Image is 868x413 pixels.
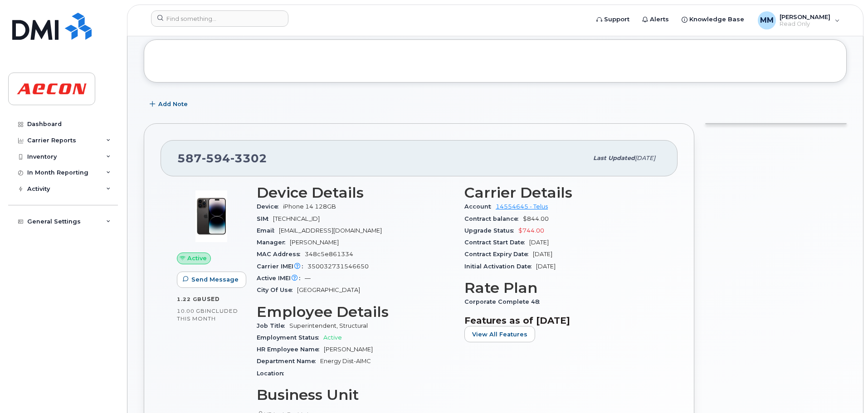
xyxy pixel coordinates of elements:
[760,15,774,26] span: MM
[257,346,324,353] span: HR Employee Name
[257,203,283,210] span: Device
[464,263,536,270] span: Initial Activation Date
[689,15,744,24] span: Knowledge Base
[604,15,629,24] span: Support
[464,251,533,258] span: Contract Expiry Date
[144,96,195,112] button: Add Note
[593,155,635,161] span: Last updated
[780,13,830,20] span: [PERSON_NAME]
[464,326,535,342] button: View All Features
[464,215,523,222] span: Contract balance
[751,11,846,29] div: Maricris Molina
[464,185,661,201] h3: Carrier Details
[257,215,273,222] span: SIM
[177,307,238,322] span: included this month
[464,315,661,326] h3: Features as of [DATE]
[257,185,454,201] h3: Device Details
[533,251,552,258] span: [DATE]
[151,10,288,27] input: Find something...
[191,275,239,284] span: Send Message
[230,151,267,165] span: 3302
[257,239,290,246] span: Manager
[518,227,544,234] span: $744.00
[305,251,353,258] span: 348c5e861334
[257,322,289,329] span: Job Title
[464,203,496,210] span: Account
[257,334,323,341] span: Employment Status
[202,151,230,165] span: 594
[464,280,661,296] h3: Rate Plan
[177,151,267,165] span: 587
[184,189,239,243] img: image20231002-3703462-njx0qo.jpeg
[279,227,382,234] span: [EMAIL_ADDRESS][DOMAIN_NAME]
[297,287,360,293] span: [GEOGRAPHIC_DATA]
[273,215,320,222] span: [TECHNICAL_ID]
[464,227,518,234] span: Upgrade Status
[202,296,220,302] span: used
[307,263,369,270] span: 350032731546650
[158,100,188,108] span: Add Note
[496,203,548,210] a: 14554645 - Telus
[257,387,454,403] h3: Business Unit
[650,15,669,24] span: Alerts
[675,10,751,29] a: Knowledge Base
[177,296,202,302] span: 1.22 GB
[257,227,279,234] span: Email
[523,215,549,222] span: $844.00
[257,251,305,258] span: MAC Address
[464,239,529,246] span: Contract Start Date
[257,370,288,377] span: Location
[177,308,205,314] span: 10.00 GB
[636,10,675,29] a: Alerts
[290,239,339,246] span: [PERSON_NAME]
[187,254,207,262] span: Active
[257,358,320,364] span: Department Name
[283,203,336,210] span: iPhone 14 128GB
[464,298,544,305] span: Corporate Complete 48
[257,304,454,320] h3: Employee Details
[529,239,549,246] span: [DATE]
[536,263,556,270] span: [DATE]
[323,334,342,341] span: Active
[635,155,655,161] span: [DATE]
[177,272,246,288] button: Send Message
[324,346,373,353] span: [PERSON_NAME]
[590,10,636,29] a: Support
[472,330,527,339] span: View All Features
[320,358,371,364] span: Energy Dist-AIMC
[257,263,307,270] span: Carrier IMEI
[289,322,368,329] span: Superintendent, Structural
[257,287,297,293] span: City Of Use
[257,275,305,282] span: Active IMEI
[305,275,311,282] span: —
[780,20,830,28] span: Read Only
